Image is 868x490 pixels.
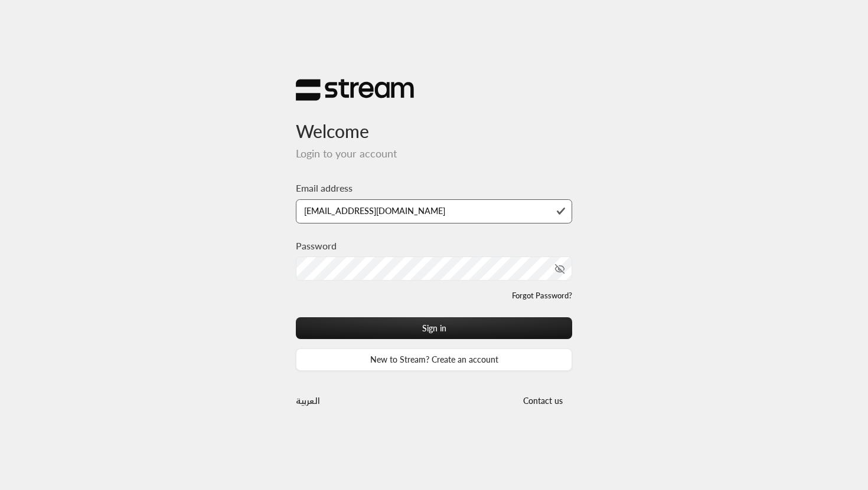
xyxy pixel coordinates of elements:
[296,239,337,253] label: Password
[296,147,572,160] h5: Login to your account
[296,199,572,223] input: Type your email here
[296,390,320,412] a: العربية
[296,78,414,101] img: Stream Logo
[296,348,572,370] a: New to Stream? Create an account
[296,317,572,339] button: Sign in
[296,101,572,142] h3: Welcome
[513,396,572,406] a: Contact us
[513,390,572,412] button: Contact us
[550,259,570,279] button: toggle password visibility
[296,181,353,195] label: Email address
[512,290,572,302] a: Forgot Password?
